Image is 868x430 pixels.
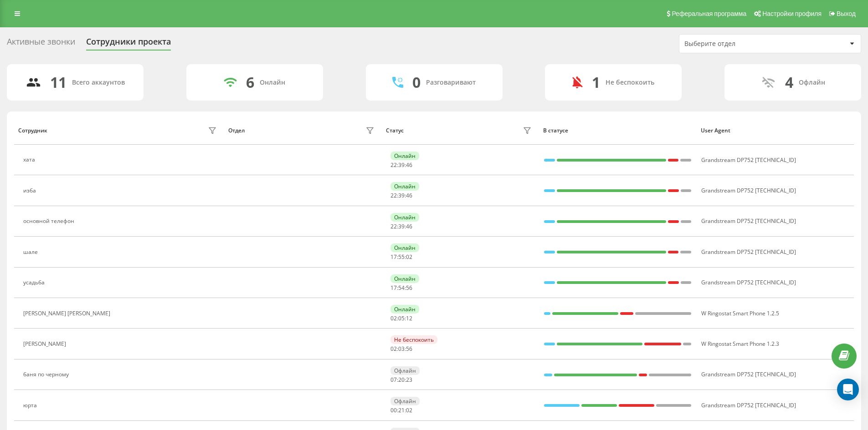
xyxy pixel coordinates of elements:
span: Реферальная программа [672,10,746,17]
span: 39 [398,161,405,169]
div: 0 [412,74,421,91]
div: : : [390,162,412,168]
div: : : [390,377,412,383]
div: Всего аккаунтов [72,79,125,86]
div: Не беспокоить [606,79,654,86]
span: Grandstream DP752 [TECHNICAL_ID] [701,187,796,194]
span: 21 [398,406,405,414]
span: 56 [406,345,412,353]
div: : : [390,192,412,199]
div: Офлайн [799,79,825,86]
span: 22 [390,161,397,169]
div: Отдел [228,127,245,134]
div: Онлайн [390,305,419,314]
span: W Ringostat Smart Phone 1.2.5 [701,309,779,317]
div: основной телефон [23,218,77,224]
div: [PERSON_NAME] [PERSON_NAME] [23,310,113,317]
div: усадьба [23,279,47,286]
div: : : [390,315,412,322]
div: : : [390,407,412,414]
div: Офлайн [390,366,420,375]
div: хата [23,157,37,163]
div: Активные звонки [7,37,75,51]
div: юрта [23,402,39,409]
div: Онлайн [390,182,419,191]
span: 22 [390,192,397,199]
span: 20 [398,376,405,384]
div: : : [390,223,412,230]
span: 55 [398,253,405,261]
span: 46 [406,192,412,199]
span: 46 [406,223,412,230]
span: Grandstream DP752 [TECHNICAL_ID] [701,217,796,225]
span: 46 [406,161,412,169]
div: [PERSON_NAME] [23,341,68,347]
span: 02 [390,345,397,353]
span: Grandstream DP752 [TECHNICAL_ID] [701,278,796,286]
div: Офлайн [390,397,420,405]
span: Grandstream DP752 [TECHNICAL_ID] [701,401,796,409]
div: баня по черному [23,371,71,378]
span: Настройки профиля [762,10,822,17]
span: 17 [390,284,397,292]
div: Open Intercom Messenger [837,379,859,400]
span: 54 [398,284,405,292]
div: Не беспокоить [390,335,437,344]
div: Выберите отдел [684,40,793,48]
div: : : [390,346,412,352]
span: Grandstream DP752 [TECHNICAL_ID] [701,370,796,378]
span: 02 [406,253,412,261]
div: User Agent [701,127,850,134]
span: W Ringostat Smart Phone 1.2.3 [701,340,779,348]
div: изба [23,187,38,194]
div: Сотрудники проекта [86,37,171,51]
div: Статус [386,127,404,134]
div: 6 [246,74,254,91]
div: 4 [785,74,793,91]
span: 39 [398,192,405,199]
div: Онлайн [390,274,419,283]
div: Онлайн [390,213,419,222]
span: Выход [837,10,856,17]
div: Онлайн [260,79,285,86]
div: В статусе [543,127,692,134]
span: Grandstream DP752 [TECHNICAL_ID] [701,156,796,164]
div: Сотрудник [18,127,47,134]
div: : : [390,285,412,291]
span: 07 [390,376,397,384]
span: 39 [398,223,405,230]
span: Grandstream DP752 [TECHNICAL_ID] [701,248,796,256]
div: Онлайн [390,243,419,252]
div: 11 [50,74,67,91]
span: 02 [390,314,397,322]
span: 00 [390,406,397,414]
span: 17 [390,253,397,261]
div: Онлайн [390,152,419,160]
span: 02 [406,406,412,414]
span: 03 [398,345,405,353]
div: : : [390,254,412,260]
div: шале [23,249,40,255]
div: Разговаривают [426,79,476,86]
div: 1 [592,74,600,91]
span: 05 [398,314,405,322]
span: 12 [406,314,412,322]
span: 22 [390,223,397,230]
span: 56 [406,284,412,292]
span: 23 [406,376,412,384]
